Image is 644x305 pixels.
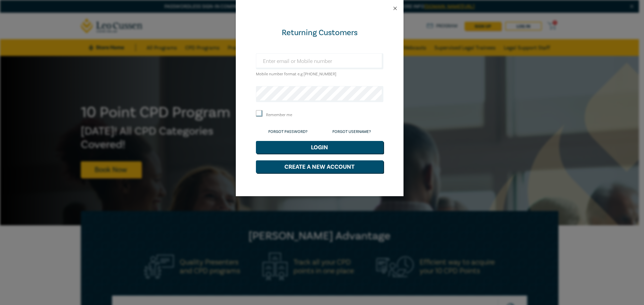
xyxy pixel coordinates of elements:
div: Returning Customers [256,27,383,38]
button: Login [256,141,383,154]
a: Forgot Username? [332,129,371,134]
label: Remember me [266,112,292,118]
button: Create a New Account [256,160,383,173]
button: Close [392,5,398,11]
input: Enter email or Mobile number [256,53,383,69]
small: Mobile number format e.g [PHONE_NUMBER] [256,72,336,77]
a: Forgot Password? [268,129,308,134]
